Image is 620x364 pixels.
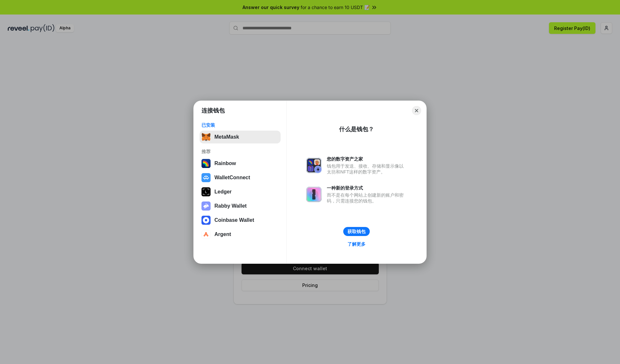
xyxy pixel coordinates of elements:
[214,161,236,166] div: Rainbow
[327,163,407,175] div: 钱包用于发送、接收、存储和显示像以太坊和NFT这样的数字资产。
[412,106,421,115] button: Close
[200,157,281,170] button: Rainbow
[201,122,279,128] div: 已安装
[201,202,211,211] img: svg+xml,%3Csvg%20xmlns%3D%22http%3A%2F%2Fwww.w3.org%2F2000%2Fsvg%22%20fill%3D%22none%22%20viewBox...
[214,189,232,195] div: Ledger
[327,185,407,191] div: 一种新的登录方式
[201,216,211,225] img: svg+xml,%3Csvg%20width%3D%2228%22%20height%3D%2228%22%20viewBox%3D%220%200%2028%2028%22%20fill%3D...
[201,173,211,182] img: svg+xml,%3Csvg%20width%3D%2228%22%20height%3D%2228%22%20viewBox%3D%220%200%2028%2028%22%20fill%3D...
[200,214,281,227] button: Coinbase Wallet
[201,159,211,168] img: svg+xml,%3Csvg%20width%3D%22120%22%20height%3D%22120%22%20viewBox%3D%220%200%20120%20120%22%20fil...
[201,107,225,114] h1: 连接钱包
[344,240,369,248] a: 了解更多
[200,171,281,184] button: WalletConnect
[214,175,250,181] div: WalletConnect
[201,149,279,154] div: 推荐
[327,192,407,204] div: 而不是在每个网站上创建新的账户和密码，只需连接您的钱包。
[347,229,366,234] div: 获取钱包
[200,228,281,241] button: Argent
[306,187,322,202] img: svg+xml,%3Csvg%20xmlns%3D%22http%3A%2F%2Fwww.w3.org%2F2000%2Fsvg%22%20fill%3D%22none%22%20viewBox...
[214,203,247,209] div: Rabby Wallet
[214,231,231,237] div: Argent
[214,134,239,140] div: MetaMask
[347,241,366,247] div: 了解更多
[200,185,281,198] button: Ledger
[201,187,211,196] img: svg+xml,%3Csvg%20xmlns%3D%22http%3A%2F%2Fwww.w3.org%2F2000%2Fsvg%22%20width%3D%2228%22%20height%3...
[214,217,254,223] div: Coinbase Wallet
[200,200,281,212] button: Rabby Wallet
[200,131,281,143] button: MetaMask
[327,156,407,162] div: 您的数字资产之家
[343,227,370,236] button: 获取钱包
[306,158,322,173] img: svg+xml,%3Csvg%20xmlns%3D%22http%3A%2F%2Fwww.w3.org%2F2000%2Fsvg%22%20fill%3D%22none%22%20viewBox...
[201,133,211,142] img: svg+xml,%3Csvg%20fill%3D%22none%22%20height%3D%2233%22%20viewBox%3D%220%200%2035%2033%22%20width%...
[201,230,211,239] img: svg+xml,%3Csvg%20width%3D%2228%22%20height%3D%2228%22%20viewBox%3D%220%200%2028%2028%22%20fill%3D...
[339,125,374,133] div: 什么是钱包？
